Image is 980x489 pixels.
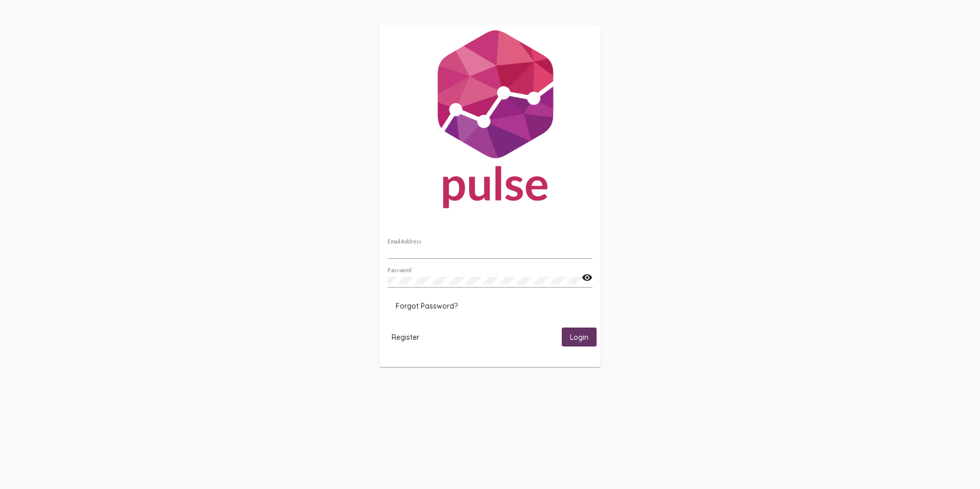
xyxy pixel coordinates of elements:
[582,272,593,284] mat-icon: visibility
[379,25,601,218] img: Pulse For Good Logo
[387,297,466,315] button: Forgot Password?
[396,301,458,311] span: Forgot Password?
[383,328,427,347] button: Register
[562,328,597,347] button: Login
[392,333,419,342] span: Register
[570,333,588,342] span: Login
